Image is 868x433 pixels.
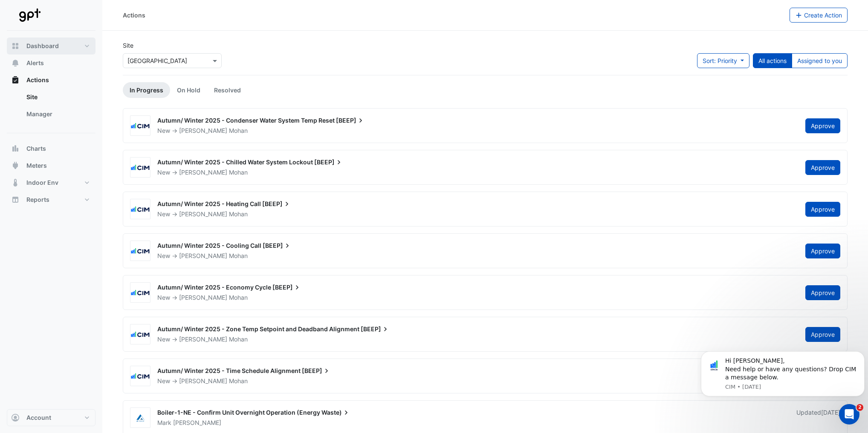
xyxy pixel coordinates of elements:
[26,195,49,204] span: Reports
[811,122,835,129] span: Approve
[172,294,177,301] span: ->
[7,54,95,72] button: Alerts
[172,169,177,176] span: ->
[157,169,170,176] span: New
[792,53,848,68] button: Assigned to you
[172,127,177,134] span: ->
[262,200,291,208] span: [BEEP]
[123,11,145,20] div: Actions
[796,408,840,427] div: Updated
[7,191,95,208] button: Reports
[229,293,248,302] span: Mohan
[697,53,749,68] button: Sort: Priority
[130,372,150,381] img: CIM
[123,41,133,50] label: Site
[157,419,171,426] span: Mark
[753,53,792,68] button: All actions
[7,37,95,54] button: Dashboard
[157,367,301,374] span: Autumn/ Winter 2025 - Time Schedule Alignment
[229,168,248,177] span: Mohan
[179,127,227,134] span: [PERSON_NAME]
[179,377,227,384] span: [PERSON_NAME]
[821,409,840,416] span: Mon 21-Jul-2025 16:01 AEST
[26,178,58,187] span: Indoor Env
[314,158,343,166] span: [BEEP]
[157,242,261,249] span: Autumn/ Winter 2025 - Cooling Call
[157,200,261,207] span: Autumn/ Winter 2025 - Heating Call
[229,377,248,385] span: Mohan
[804,11,842,19] span: Create Action
[811,247,835,255] span: Approve
[7,72,95,89] button: Actions
[811,164,835,171] span: Approve
[157,294,170,301] span: New
[790,8,848,23] button: Create Action
[157,377,170,384] span: New
[11,195,20,204] app-icon: Reports
[157,409,320,416] span: Boiler-1-NE - Confirm Unit Overnight Operation (Energy
[229,335,248,344] span: Mohan
[805,118,840,133] button: Approve
[179,252,227,259] span: [PERSON_NAME]
[229,126,248,135] span: Mohan
[172,336,177,343] span: ->
[805,202,840,217] button: Approve
[811,289,835,296] span: Approve
[11,178,20,187] app-icon: Indoor Env
[272,283,301,292] span: [BEEP]
[26,59,44,67] span: Alerts
[7,174,95,191] button: Indoor Env
[157,252,170,259] span: New
[11,42,20,50] app-icon: Dashboard
[11,161,20,170] app-icon: Meters
[179,210,227,218] span: [PERSON_NAME]
[26,42,59,50] span: Dashboard
[157,325,359,333] span: Autumn/ Winter 2025 - Zone Temp Setpoint and Deadband Alignment
[130,163,150,172] img: CIM
[7,157,95,174] button: Meters
[361,325,390,333] span: [BEEP]
[856,404,863,411] span: 2
[157,210,170,218] span: New
[170,82,207,98] a: On Hold
[20,89,95,106] a: Site
[26,161,47,170] span: Meters
[157,336,170,343] span: New
[179,294,227,301] span: [PERSON_NAME]
[697,344,868,401] iframe: Intercom notifications message
[811,331,835,338] span: Approve
[11,76,20,84] app-icon: Actions
[805,160,840,175] button: Approve
[805,327,840,342] button: Approve
[172,252,177,259] span: ->
[7,89,95,126] div: Actions
[172,210,177,218] span: ->
[10,7,49,24] img: Company Logo
[7,140,95,157] button: Charts
[207,82,248,98] a: Resolved
[703,57,737,64] span: Sort: Priority
[130,122,150,130] img: CIM
[130,414,150,422] img: Airmaster Australia
[179,336,227,343] span: [PERSON_NAME]
[130,205,150,214] img: CIM
[302,367,331,375] span: [BEEP]
[805,285,840,300] button: Approve
[839,404,859,424] iframe: Intercom live chat
[26,76,49,84] span: Actions
[157,127,170,134] span: New
[26,413,51,422] span: Account
[263,241,292,250] span: [BEEP]
[172,377,177,384] span: ->
[11,59,20,67] app-icon: Alerts
[26,144,46,153] span: Charts
[7,409,95,426] button: Account
[130,330,150,339] img: CIM
[157,117,335,124] span: Autumn/ Winter 2025 - Condenser Water System Temp Reset
[321,408,350,417] span: Waste)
